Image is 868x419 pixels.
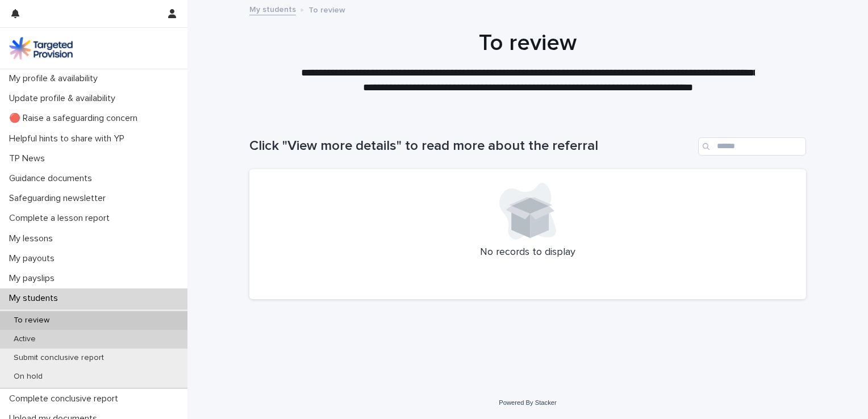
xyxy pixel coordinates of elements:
p: To review [308,3,345,15]
a: My students [249,2,296,15]
p: Submit conclusive report [5,353,113,363]
p: Complete a lesson report [5,213,119,224]
h1: To review [249,30,806,57]
input: Search [698,137,806,156]
p: My students [5,293,67,304]
p: Guidance documents [5,173,101,184]
p: My profile & availability [5,73,107,84]
p: Update profile & availability [5,93,124,104]
p: Complete conclusive report [5,393,127,404]
p: My payouts [5,253,64,264]
p: To review [5,316,59,325]
h1: Click "View more details" to read more about the referral [249,138,694,154]
a: Powered By Stacker [499,399,556,406]
p: On hold [5,372,52,382]
p: 🔴 Raise a safeguarding concern [5,113,147,124]
p: No records to display [263,246,792,259]
p: My payslips [5,273,64,284]
p: Helpful hints to share with YP [5,133,133,144]
p: My lessons [5,233,62,244]
p: TP News [5,153,54,164]
img: M5nRWzHhSzIhMunXDL62 [9,37,73,60]
p: Safeguarding newsletter [5,193,115,204]
p: Active [5,334,45,344]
